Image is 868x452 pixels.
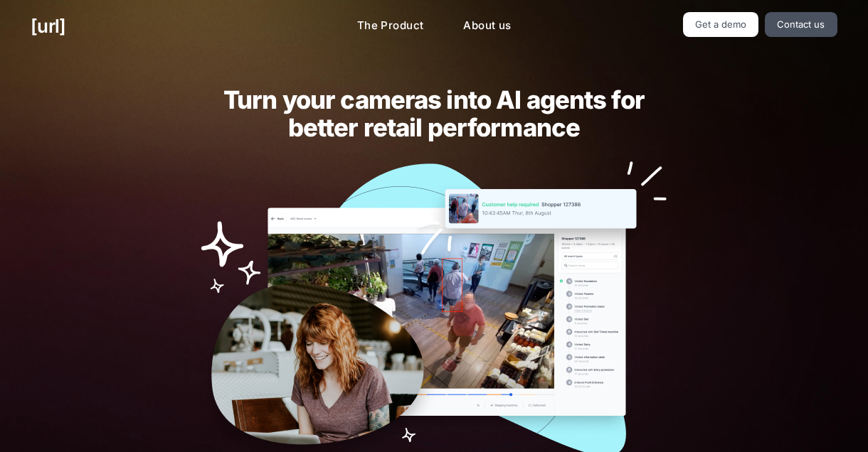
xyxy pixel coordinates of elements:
[31,12,65,40] a: [URL]
[452,12,522,40] a: About us
[346,12,435,40] a: The Product
[765,12,837,37] a: Contact us
[683,12,759,37] a: Get a demo
[201,86,667,141] h2: Turn your cameras into AI agents for better retail performance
